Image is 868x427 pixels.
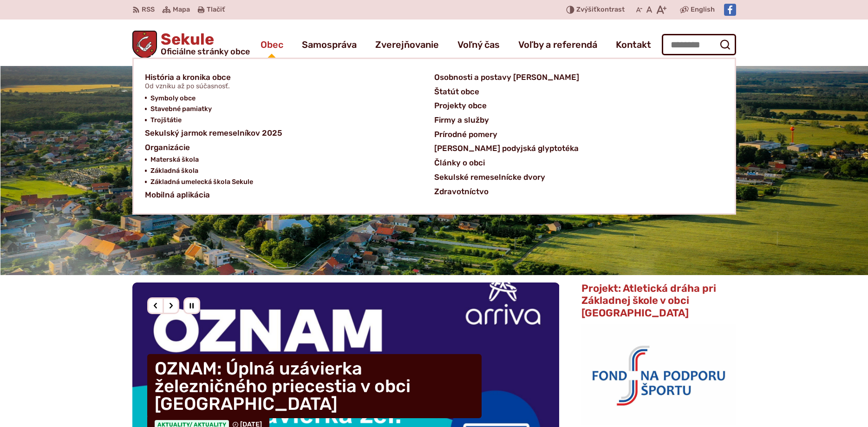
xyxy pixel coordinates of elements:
[457,32,500,58] a: Voľný čas
[724,4,736,16] img: Prejsť na Facebook stránku
[434,127,712,142] a: Prírodné pomery
[434,141,579,156] span: [PERSON_NAME] podyjská glyptotéka
[150,93,423,104] a: Symboly obce
[581,324,736,425] img: logo_fnps.png
[302,32,357,58] a: Samospráva
[150,177,253,188] span: Základná umelecká škola Sekule
[434,156,485,170] span: Články o obci
[163,297,179,314] div: Nasledujúci slajd
[576,6,597,13] span: Zvýšiť
[434,141,712,156] a: [PERSON_NAME] podyjská glyptotéka
[150,93,196,104] span: Symboly obce
[691,4,715,15] span: English
[150,154,423,165] a: Materská škola
[150,177,423,188] a: Základná umelecká škola Sekule
[145,70,423,93] a: História a kronika obceOd vzniku až po súčasnosť.
[434,113,489,127] span: Firmy a služby
[434,113,712,127] a: Firmy a služby
[434,170,545,184] span: Sekulské remeselnícke dvory
[150,165,198,177] span: Základná škola
[145,140,423,155] a: Organizácie
[132,31,250,59] a: Logo Sekule, prejsť na domovskú stránku.
[434,85,479,99] span: Štatút obce
[434,99,712,113] a: Projekty obce
[434,85,712,99] a: Štatút obce
[173,4,190,15] span: Mapa
[183,297,200,314] div: Pozastaviť pohyb slajdera
[616,32,651,58] a: Kontakt
[150,104,212,115] span: Stavebné pamiatky
[145,188,210,202] span: Mobilná aplikácia
[145,70,231,93] span: História a kronika obce
[157,32,250,56] h1: Sekule
[145,126,282,140] span: Sekulský jarmok remeselníkov 2025
[434,170,712,184] a: Sekulské remeselnícke dvory
[434,70,712,85] a: Osobnosti a postavy [PERSON_NAME]
[161,47,250,56] span: Oficiálne stránky obce
[132,31,157,59] img: Prejsť na domovskú stránku
[434,184,712,199] a: Zdravotníctvo
[434,99,487,113] span: Projekty obce
[150,115,182,126] span: Trojštátie
[142,4,155,15] span: RSS
[150,165,423,177] a: Základná škola
[689,4,717,15] a: English
[147,354,482,418] h4: OZNAM: Úplná uzávierka železničného priecestia v obci [GEOGRAPHIC_DATA]
[434,127,497,142] span: Prírodné pomery
[518,32,597,58] a: Voľby a referendá
[145,126,423,140] a: Sekulský jarmok remeselníkov 2025
[581,282,716,319] span: Projekt: Atletická dráha pri Základnej škole v obci [GEOGRAPHIC_DATA]
[261,32,283,58] a: Obec
[150,154,199,165] span: Materská škola
[145,83,231,90] span: Od vzniku až po súčasnosť.
[145,188,423,202] a: Mobilná aplikácia
[434,184,489,199] span: Zdravotníctvo
[147,297,164,314] div: Predošlý slajd
[207,6,225,14] span: Tlačiť
[150,115,423,126] a: Trojštátie
[145,140,190,155] span: Organizácie
[576,6,625,14] span: kontrast
[375,32,439,58] a: Zverejňovanie
[434,156,712,170] a: Články o obci
[434,70,579,85] span: Osobnosti a postavy [PERSON_NAME]
[150,104,423,115] a: Stavebné pamiatky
